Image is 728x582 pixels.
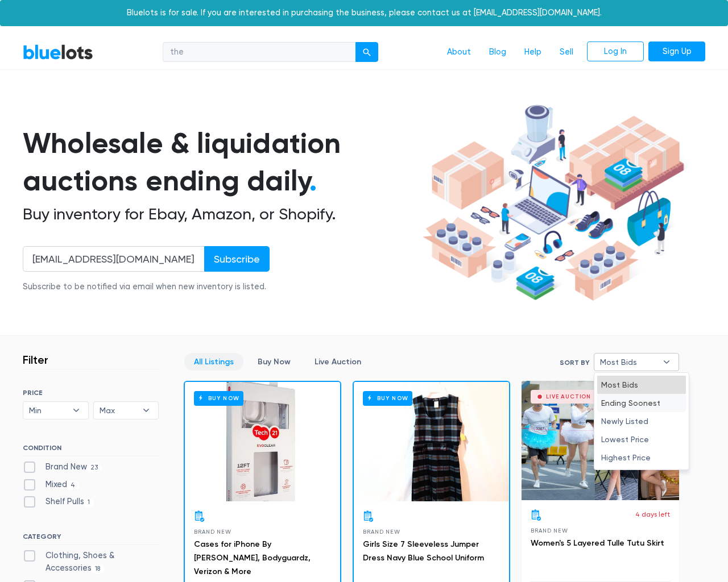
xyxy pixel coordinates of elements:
[354,382,509,501] a: Buy Now
[23,281,270,293] div: Subscribe to be notified via email when new inventory is listed.
[87,463,102,472] span: 23
[134,402,158,419] b: ▾
[204,246,270,272] input: Subscribe
[23,479,79,491] label: Mixed
[23,353,48,367] h3: Filter
[597,394,686,412] li: Ending Soonest
[551,41,582,63] a: Sell
[363,529,400,535] span: Brand New
[23,461,102,473] label: Brand New
[64,402,88,419] b: ▾
[655,354,679,371] b: ▾
[522,381,679,500] a: Live Auction 0 bids
[23,444,159,456] h6: CONDITION
[84,498,94,508] span: 1
[597,448,686,467] li: Highest Price
[648,41,705,62] a: Sign Up
[363,391,412,405] h6: Buy Now
[194,539,311,576] a: Cases for iPhone By [PERSON_NAME], Bodyguardz, Verizon & More
[100,402,137,419] span: Max
[23,124,419,200] h1: Wholesale & liquidation auctions ending daily
[560,357,589,368] label: Sort By
[600,354,657,371] span: Most Bids
[23,496,94,508] label: Shelf Pulls
[587,41,644,62] a: Log In
[23,389,159,397] h6: PRICE
[309,164,317,198] span: .
[23,44,93,60] a: BlueLots
[597,376,686,394] li: Most Bids
[305,353,371,371] a: Live Auction
[163,42,356,63] input: Search for inventory
[515,41,551,63] a: Help
[185,382,340,501] a: Buy Now
[363,539,484,563] a: Girls Size 7 Sleeveless Jumper Dress Navy Blue School Uniform
[29,402,67,419] span: Min
[67,481,79,490] span: 4
[546,394,591,400] div: Live Auction
[597,430,686,448] li: Lowest Price
[194,529,231,535] span: Brand New
[194,391,243,405] h6: Buy Now
[597,412,686,430] li: Newly Listed
[184,353,243,371] a: All Listings
[635,509,670,519] p: 4 days left
[23,533,159,545] h6: CATEGORY
[23,246,205,272] input: Enter your email address
[23,205,419,224] h2: Buy inventory for Ebay, Amazon, or Shopify.
[531,538,664,548] a: Women's 5 Layered Tulle Tutu Skirt
[419,99,688,306] img: hero-ee84e7d0318cb26816c560f6b4441b76977f77a177738b4e94f68c95b2b83dbb.png
[531,527,568,534] span: Brand New
[92,564,104,573] span: 18
[480,41,515,63] a: Blog
[23,550,159,574] label: Clothing, Shoes & Accessories
[438,41,480,63] a: About
[248,353,300,371] a: Buy Now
